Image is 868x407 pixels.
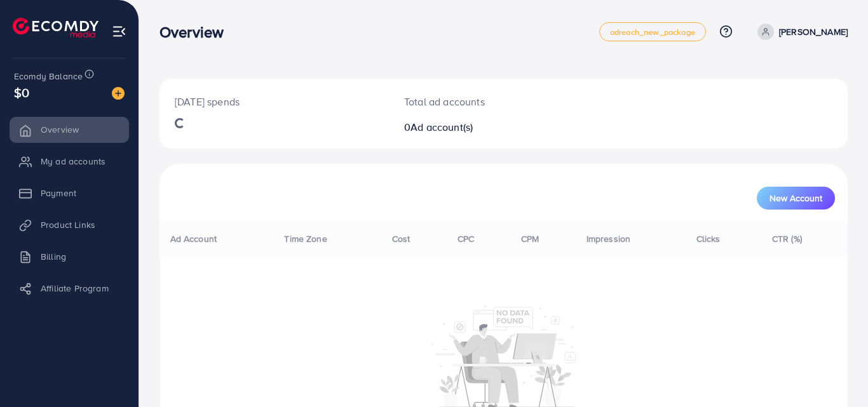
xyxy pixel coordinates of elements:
[404,94,546,109] p: Total ad accounts
[14,70,83,83] span: Ecomdy Balance
[770,194,822,203] span: New Account
[112,87,125,100] img: image
[757,187,835,210] button: New Account
[175,94,374,109] p: [DATE] spends
[410,120,473,134] span: Ad account(s)
[404,121,546,133] h2: 0
[112,24,126,39] img: menu
[610,28,695,36] span: adreach_new_package
[599,22,706,41] a: adreach_new_package
[752,23,848,40] a: [PERSON_NAME]
[159,23,234,41] h3: Overview
[779,24,848,39] p: [PERSON_NAME]
[13,18,98,37] img: logo
[14,83,29,102] span: $0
